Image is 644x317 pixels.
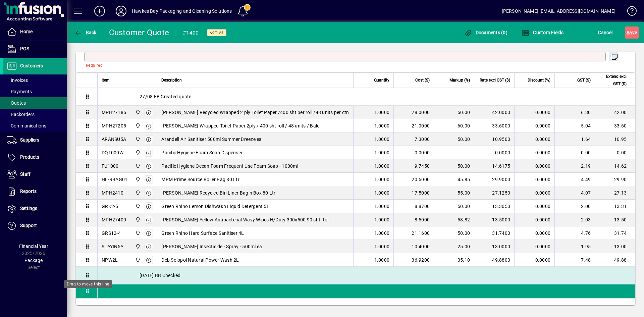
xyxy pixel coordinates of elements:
[478,230,510,236] div: 31.7400
[98,88,635,105] div: 27/08 EB Created quote
[393,133,434,146] td: 7.3000
[434,173,474,186] td: 45.85
[3,217,67,234] a: Support
[3,74,67,86] a: Invoices
[374,76,389,84] span: Quantity
[595,200,635,213] td: 13.31
[72,27,98,39] button: Back
[7,77,28,83] span: Invoices
[210,31,224,35] span: Active
[374,257,390,263] span: 1.0000
[133,149,141,156] span: Central
[393,106,434,119] td: 28.0000
[161,149,243,156] span: Pacific Hygiene Foam Soap Dispenser
[514,186,554,200] td: 0.0000
[20,171,31,177] span: Staff
[577,76,591,84] span: GST ($)
[478,176,510,183] div: 29.9000
[133,109,141,116] span: Central
[595,119,635,133] td: 33.60
[86,61,615,68] mat-error: Required
[7,123,46,128] span: Communications
[554,173,595,186] td: 4.49
[102,203,118,210] div: GRK2-5
[393,159,434,173] td: 9.7450
[161,136,262,143] span: Arandell Air Sanitiser 500ml Summer Breeze ea
[478,190,510,196] div: 27.1250
[109,27,169,38] div: Customer Quote
[625,27,639,39] button: Save
[434,106,474,119] td: 50.00
[102,190,123,196] div: MPH2410
[478,122,510,129] div: 33.6000
[554,226,595,240] td: 4.76
[74,30,97,35] span: Back
[554,159,595,173] td: 2.19
[478,149,510,156] div: 0.0000
[7,112,35,117] span: Backorders
[102,122,126,129] div: MPH27205
[514,159,554,173] td: 0.0000
[554,213,595,226] td: 2.03
[393,253,434,267] td: 36.9200
[627,27,637,38] span: ave
[133,216,141,223] span: Central
[514,119,554,133] td: 0.0000
[3,97,67,109] a: Quotes
[596,27,614,39] button: Cancel
[374,163,390,169] span: 1.0000
[595,173,635,186] td: 29.90
[514,146,554,159] td: 0.0000
[374,122,390,129] span: 1.0000
[393,200,434,213] td: 8.8700
[24,258,43,263] span: Package
[89,5,110,17] button: Add
[19,244,48,249] span: Financial Year
[554,146,595,159] td: 0.00
[434,186,474,200] td: 55.00
[393,119,434,133] td: 21.0000
[528,76,550,84] span: Discount (%)
[133,243,141,250] span: Central
[598,27,613,38] span: Cancel
[133,162,141,170] span: Central
[161,109,349,116] span: [PERSON_NAME] Recycled Wrapped 2 ply Toilet Paper /400 sht per roll /48 units per ctn
[478,243,510,250] div: 13.0000
[595,106,635,119] td: 42.00
[20,206,37,211] span: Settings
[102,230,121,236] div: GRS12-4
[393,186,434,200] td: 17.5000
[393,240,434,253] td: 10.4000
[595,159,635,173] td: 14.62
[595,226,635,240] td: 31.74
[102,163,119,169] div: FU1000
[374,149,390,156] span: 1.0000
[434,226,474,240] td: 50.00
[478,109,510,116] div: 42.0000
[161,203,269,210] span: Green Rhino Lemon Dishwash Liquid Detergent 5L
[514,200,554,213] td: 0.0000
[514,240,554,253] td: 0.0000
[595,133,635,146] td: 10.95
[595,240,635,253] td: 13.00
[522,30,564,35] span: Custom Fields
[374,176,390,183] span: 1.0000
[595,213,635,226] td: 13.50
[133,176,141,183] span: Central
[393,146,434,159] td: 0.0000
[102,149,123,156] div: DQ1000W
[133,122,141,129] span: Central
[183,28,199,38] div: #1400
[3,109,67,120] a: Backorders
[7,89,32,94] span: Payments
[3,41,67,57] a: POS
[3,86,67,97] a: Payments
[110,5,132,17] button: Profile
[514,106,554,119] td: 0.0000
[434,200,474,213] td: 50.00
[102,216,126,223] div: MPH27400
[3,183,67,200] a: Reports
[161,176,239,183] span: MPM Prime Source Roller Bag 80 Ltr
[3,166,67,183] a: Staff
[161,230,244,236] span: Green Rhino Hard Surface Sanitiser 4L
